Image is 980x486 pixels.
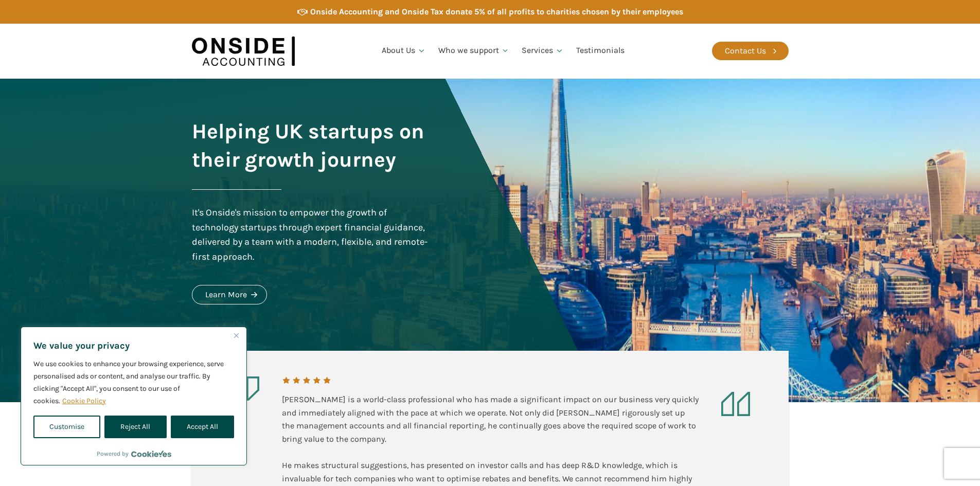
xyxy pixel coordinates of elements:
[104,416,166,438] button: Reject All
[192,31,295,71] img: Onside Accounting
[725,44,766,58] div: Contact Us
[570,33,631,68] a: Testimonials
[131,451,171,457] a: Visit CookieYes website
[310,5,683,19] div: Onside Accounting and Onside Tax donate 5% of all profits to charities chosen by their employees
[97,448,171,459] div: Powered by
[205,288,247,301] div: Learn More
[515,33,570,68] a: Services
[230,329,242,341] button: Close
[712,42,789,60] a: Contact Us
[234,333,239,338] img: Close
[192,117,431,174] h1: Helping UK startups on their growth journey
[62,396,106,406] a: Cookie Policy
[171,416,234,438] button: Accept All
[376,33,432,68] a: About Us
[192,285,267,304] a: Learn More
[33,358,234,407] p: We use cookies to enhance your browsing experience, serve personalised ads or content, and analys...
[192,205,431,264] div: It's Onside's mission to empower the growth of technology startups through expert financial guida...
[33,339,234,352] p: We value your privacy
[33,416,100,438] button: Customise
[432,33,516,68] a: Who we support
[21,327,247,465] div: We value your privacy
